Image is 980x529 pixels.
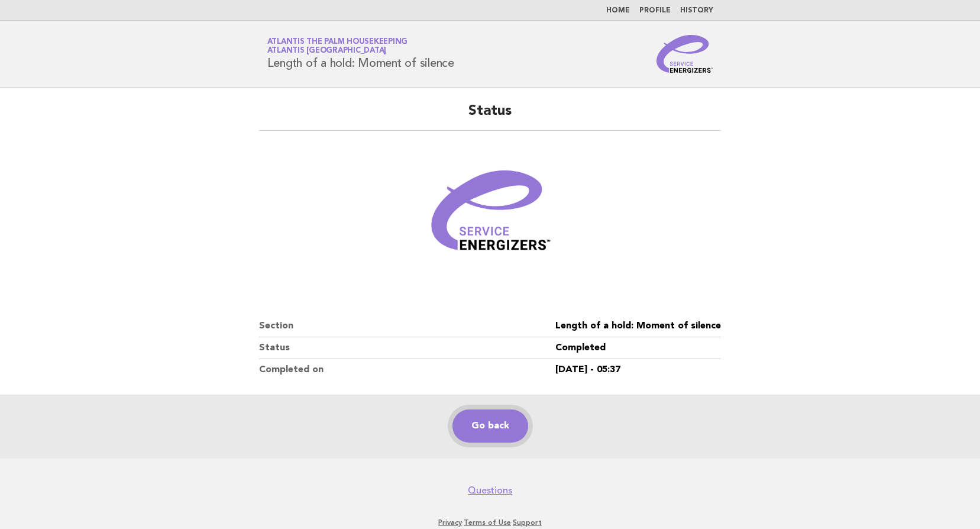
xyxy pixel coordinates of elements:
a: History [680,7,713,14]
h2: Status [259,102,721,131]
img: Verified [419,145,561,287]
a: Questions [468,485,512,496]
dt: Status [259,337,555,359]
p: · · [128,518,852,527]
a: Terms of Use [464,518,511,527]
dd: [DATE] - 05:37 [555,359,721,380]
dt: Completed on [259,359,555,380]
a: Home [606,7,630,14]
a: Profile [639,7,671,14]
a: Support [513,518,542,527]
a: Privacy [438,518,462,527]
img: Service Energizers [656,35,713,73]
a: Atlantis The Palm HousekeepingAtlantis [GEOGRAPHIC_DATA] [267,38,408,54]
dd: Length of a hold: Moment of silence [555,315,721,337]
span: Atlantis [GEOGRAPHIC_DATA] [267,47,387,55]
dd: Completed [555,337,721,359]
a: Go back [452,409,528,443]
dt: Section [259,315,555,337]
h1: Length of a hold: Moment of silence [267,38,454,69]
